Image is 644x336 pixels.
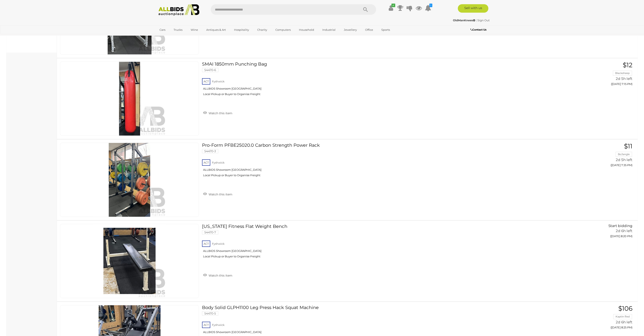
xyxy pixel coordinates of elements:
[208,192,232,196] span: Watch this item
[273,26,293,33] a: Computers
[202,110,233,116] a: Watch this item
[470,28,486,31] b: Contact Us
[453,19,476,22] a: OldManKnees
[341,26,360,33] a: Jewellery
[231,26,252,33] a: Hospitality
[379,26,393,33] a: Sports
[429,4,432,7] i: 1
[202,272,233,278] a: Watch this item
[425,4,431,12] a: 1
[204,26,229,33] a: Antiques & Art
[458,4,488,13] a: Sell with us
[544,305,634,331] a: $106 Kaptin Red 2d 6h left ([DATE] 8:25 PM)
[208,274,232,277] span: Watch this item
[254,26,270,33] a: Charity
[202,191,233,197] a: Watch this item
[618,305,632,312] span: $106
[205,224,538,261] a: [US_STATE] Fitness Flat Weight Bench 54470-7 ACT Fyshwick ALLBIDS Showroom [GEOGRAPHIC_DATA] Loca...
[205,62,538,99] a: SMAI 1850mm Punching Bag 54470-6 ACT Fyshwick ALLBIDS Showroom [GEOGRAPHIC_DATA] Local Pickup or ...
[623,61,632,69] span: $12
[362,26,376,33] a: Office
[188,26,201,33] a: Wine
[391,4,395,7] i: ✔
[157,26,168,33] a: Cars
[544,224,634,240] a: Start bidding 2d 6h left ([DATE] 8:20 PM)
[296,26,317,33] a: Household
[608,224,632,228] span: Start bidding
[93,224,166,298] img: 54470-7a.jpg
[470,27,487,32] a: Contact Us
[157,33,192,40] a: [GEOGRAPHIC_DATA]
[453,19,475,22] strong: OldManKnees
[544,62,634,88] a: $12 Blacksheep 2d 5h left ([DATE] 7:15 PM)
[205,143,538,180] a: Pro-Form PFBE25020.0 Carbon Strength Power Rack 54470-3 ACT Fyshwick ALLBIDS Showroom [GEOGRAPHIC...
[544,143,634,169] a: $11 BoJangle 2d 5h left ([DATE] 7:35 PM)
[156,4,202,16] img: Allbids.com.au
[208,111,232,115] span: Watch this item
[320,26,338,33] a: Industrial
[171,26,185,33] a: Trucks
[355,4,376,15] button: Search
[93,143,166,217] img: 54470-3a.jpg
[477,19,490,22] a: Sign Out
[388,4,394,12] a: ✔
[476,19,477,22] span: |
[93,62,166,136] img: 54470-6a.jpg
[624,142,632,150] span: $11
